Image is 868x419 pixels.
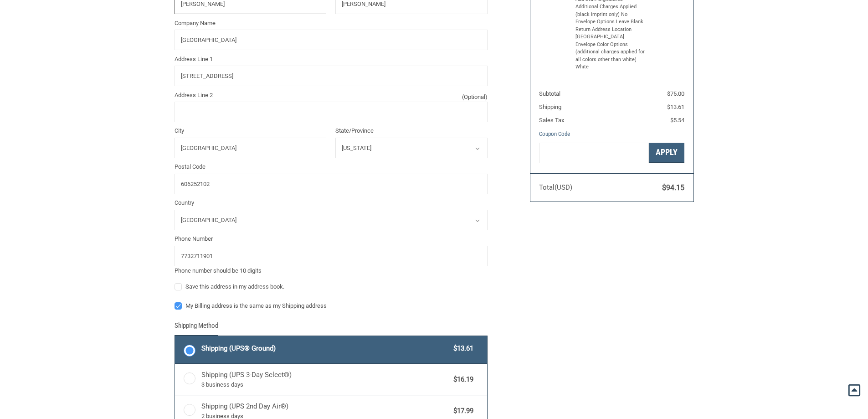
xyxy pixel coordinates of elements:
[449,406,474,416] span: $17.99
[175,283,488,290] label: Save this address in my address book.
[670,117,684,124] span: $5.54
[335,126,488,135] label: State/Province
[575,41,646,71] li: Envelope Color Options (additional charges applied for all colors other than white) White
[575,18,646,26] li: Envelope Options Leave Blank
[201,343,449,354] span: Shipping (UPS® Ground)
[847,383,861,397] div: Scroll Back to Top
[175,162,488,171] label: Postal Code
[449,374,474,385] span: $16.19
[175,234,488,243] label: Phone Number
[449,343,474,354] span: $13.61
[662,183,684,192] span: $94.15
[649,143,684,163] button: Apply
[667,90,684,97] span: $75.00
[667,103,684,110] span: $13.61
[201,380,449,389] span: 3 business days
[175,91,488,100] label: Address Line 2
[462,93,488,102] small: (Optional)
[175,321,218,336] legend: Shipping Method
[175,55,488,64] label: Address Line 1
[201,370,449,389] span: Shipping (UPS 3-Day Select®)
[175,266,488,275] div: Phone number should be 10 digits
[575,26,646,41] li: Return Address Location [GEOGRAPHIC_DATA]
[847,383,861,397] svg: submit
[175,302,488,310] label: My Billing address is the same as my Shipping address
[539,103,561,110] span: Shipping
[539,143,649,163] input: Gift Certificate or Coupon Code
[175,198,488,207] label: Country
[539,117,564,124] span: Sales Tax
[539,90,560,97] span: Subtotal
[539,183,572,191] span: Total (USD)
[539,130,570,137] a: Coupon Code
[175,19,488,28] label: Company Name
[175,126,327,135] label: City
